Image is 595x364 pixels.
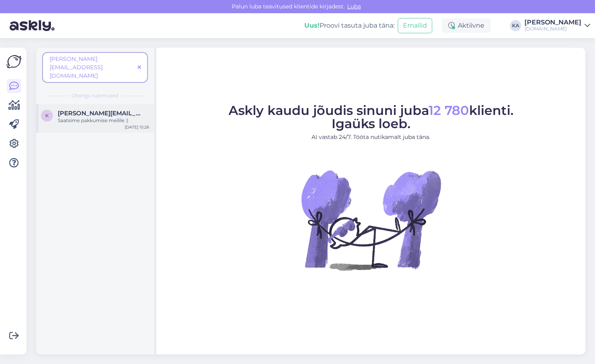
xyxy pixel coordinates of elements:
span: Luba [345,3,363,10]
button: Emailid [398,18,432,33]
span: Otsingu tulemused [72,92,118,99]
div: [DATE] 15:26 [125,124,149,130]
div: [PERSON_NAME] [524,19,581,26]
span: k [45,113,49,119]
a: [PERSON_NAME][DOMAIN_NAME] [524,19,590,32]
span: 12 780 [429,103,469,118]
div: Proovi tasuta juba täna: [304,21,395,30]
b: Uus! [304,22,320,29]
img: No Chat active [299,148,443,292]
span: [PERSON_NAME][EMAIL_ADDRESS][DOMAIN_NAME] [50,55,103,79]
div: [DOMAIN_NAME] [524,26,581,32]
span: karmo@mindsuperpower.com [58,110,141,117]
span: Askly kaudu jõudis sinuni juba klienti. Igaüks loeb. [229,103,514,131]
img: Askly Logo [6,54,22,69]
div: KA [510,20,521,31]
p: AI vastab 24/7. Tööta nutikamalt juba täna. [229,133,514,141]
div: Saatsime pakkumise meilile :) [58,117,149,124]
div: Aktiivne [442,18,491,33]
